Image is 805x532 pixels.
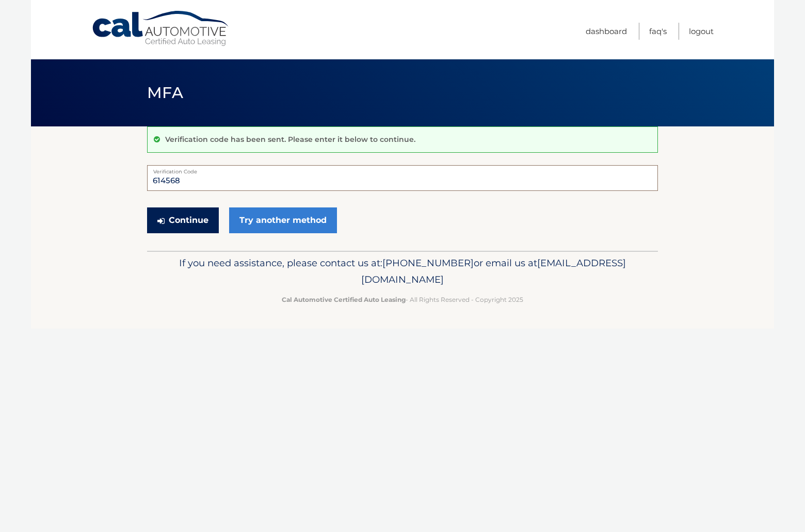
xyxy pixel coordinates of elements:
[361,257,626,285] span: [EMAIL_ADDRESS][DOMAIN_NAME]
[147,165,658,191] input: Verification Code
[649,23,667,40] a: FAQ's
[382,257,474,269] span: [PHONE_NUMBER]
[282,296,406,303] strong: Cal Automotive Certified Auto Leasing
[154,294,651,305] p: - All Rights Reserved - Copyright 2025
[229,207,337,233] a: Try another method
[147,165,658,173] label: Verification Code
[689,23,714,40] a: Logout
[147,83,183,102] span: MFA
[165,135,415,144] p: Verification code has been sent. Please enter it below to continue.
[91,10,231,47] a: Cal Automotive
[586,23,627,40] a: Dashboard
[147,207,219,233] button: Continue
[154,255,651,288] p: If you need assistance, please contact us at: or email us at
